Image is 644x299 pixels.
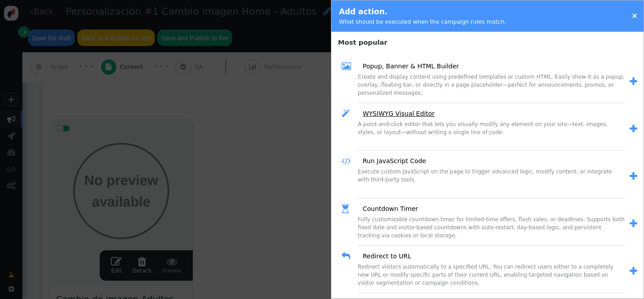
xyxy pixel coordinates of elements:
a: Run JavaScript Code [356,156,426,166]
a: WYSIWYG Visual Editor [356,109,435,118]
a: × [631,11,638,20]
span:  [342,60,356,73]
a: Popup, Banner & HTML Builder [356,62,459,71]
a:  [625,264,637,278]
div: What should be executed when the campaign rules match. [339,17,506,26]
div: A point-and-click editor that lets you visually modify any element on your site—text, images, sty... [358,120,625,151]
span:  [630,77,637,86]
div: Redirect visitors automatically to a specified URL. You can redirect users either to a completely... [358,263,625,293]
span:  [630,124,637,134]
div: Create and display content using predefined templates or custom HTML. Easily show it as a popup, ... [358,73,625,103]
span:  [630,172,637,181]
span:  [630,266,637,276]
a:  [625,122,637,136]
div: Fully customizable countdown timer for limited-time offers, flash sales, or deadlines. Supports b... [358,215,625,246]
span:  [630,219,637,228]
span:  [342,155,356,168]
a:  [625,75,637,89]
span:  [342,107,356,120]
span:  [342,202,356,215]
a: Countdown Timer [356,204,418,214]
a: Redirect to URL [356,252,411,261]
a:  [625,169,637,184]
span:  [342,250,356,263]
h4: Most popular [331,34,644,47]
a:  [625,217,637,231]
div: Execute custom JavaScript on the page to trigger advanced logic, modify content, or integrate wit... [358,168,625,198]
